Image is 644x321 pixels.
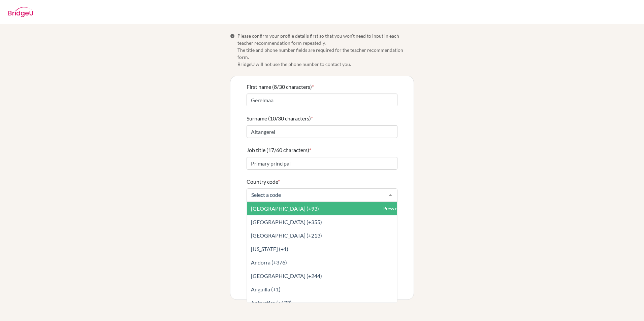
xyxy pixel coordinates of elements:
span: Antarctica (+672) [251,299,292,306]
span: Anguilla (+1) [251,286,281,292]
span: [GEOGRAPHIC_DATA] (+93) [251,205,319,212]
input: Enter your first name [247,94,397,106]
span: [GEOGRAPHIC_DATA] (+355) [251,219,322,225]
img: BridgeU logo [8,7,33,17]
span: [GEOGRAPHIC_DATA] (+213) [251,232,322,239]
span: Andorra (+376) [251,259,287,265]
span: [GEOGRAPHIC_DATA] (+244) [251,273,322,279]
span: [US_STATE] (+1) [251,246,288,252]
input: Enter your surname [247,125,397,138]
label: Job title (17/60 characters) [247,146,311,154]
label: Surname (10/30 characters) [247,114,313,122]
label: First name (8/30 characters) [247,83,314,91]
span: Please confirm your profile details first so that you won’t need to input in each teacher recomme... [237,32,414,68]
input: Select a code [250,191,384,198]
input: Enter your job title [247,157,397,170]
span: Info [230,34,235,38]
label: Country code [247,178,280,186]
